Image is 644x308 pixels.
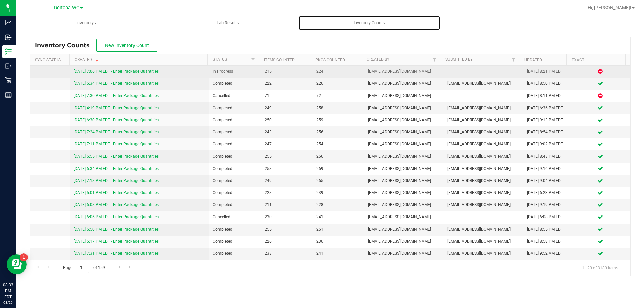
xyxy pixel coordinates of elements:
span: Completed [213,153,256,160]
span: 224 [316,68,360,75]
a: Updated [524,58,542,62]
span: 226 [316,80,360,87]
span: In Progress [213,68,256,75]
span: 266 [316,153,360,160]
a: Created By [367,57,389,62]
div: [DATE] 9:04 PM EDT [527,178,567,184]
a: Filter [429,54,440,65]
span: [EMAIL_ADDRESS][DOMAIN_NAME] [368,129,439,135]
span: New Inventory Count [105,43,149,48]
span: Completed [213,166,256,172]
inline-svg: Outbound [5,63,12,69]
span: 228 [265,190,308,196]
span: 228 [316,202,360,208]
span: Completed [213,80,256,87]
inline-svg: Inbound [5,34,12,41]
span: [EMAIL_ADDRESS][DOMAIN_NAME] [447,178,519,184]
span: 211 [265,202,308,208]
span: 233 [265,250,308,257]
a: [DATE] 6:34 PM EDT - Enter Package Quantities [74,81,159,86]
span: [EMAIL_ADDRESS][DOMAIN_NAME] [447,190,519,196]
span: [EMAIL_ADDRESS][DOMAIN_NAME] [368,226,439,233]
a: [DATE] 6:30 PM EDT - Enter Package Quantities [74,118,159,122]
a: Created [75,57,100,62]
div: [DATE] 8:50 PM EDT [527,80,567,87]
span: 241 [316,250,360,257]
span: Completed [213,250,256,257]
a: Go to the next page [115,263,124,272]
span: [EMAIL_ADDRESS][DOMAIN_NAME] [447,105,519,111]
span: [EMAIL_ADDRESS][DOMAIN_NAME] [447,250,519,257]
span: [EMAIL_ADDRESS][DOMAIN_NAME] [368,80,439,87]
inline-svg: Reports [5,91,12,98]
span: [EMAIL_ADDRESS][DOMAIN_NAME] [368,202,439,208]
span: 249 [265,105,308,111]
span: 261 [316,226,360,233]
span: Cancelled [213,93,256,99]
a: [DATE] 6:55 PM EDT - Enter Package Quantities [74,154,159,159]
inline-svg: Retail [5,77,12,84]
input: 1 [77,263,89,273]
button: New Inventory Count [96,39,157,52]
div: [DATE] 9:16 PM EDT [527,166,567,172]
span: [EMAIL_ADDRESS][DOMAIN_NAME] [447,166,519,172]
div: [DATE] 9:19 PM EDT [527,202,567,208]
span: [EMAIL_ADDRESS][DOMAIN_NAME] [447,226,519,233]
span: [EMAIL_ADDRESS][DOMAIN_NAME] [447,238,519,245]
a: Pkgs Counted [315,58,345,62]
a: Items Counted [264,58,295,62]
inline-svg: Analytics [5,19,12,26]
span: Completed [213,238,256,245]
span: [EMAIL_ADDRESS][DOMAIN_NAME] [368,93,439,99]
a: [DATE] 6:08 PM EDT - Enter Package Quantities [74,202,159,207]
a: [DATE] 6:50 PM EDT - Enter Package Quantities [74,227,159,232]
span: Completed [213,129,256,135]
span: 259 [316,117,360,123]
a: Lab Results [157,16,299,30]
span: Completed [213,178,256,184]
span: Deltona WC [54,5,79,11]
a: [DATE] 7:06 PM EDT - Enter Package Quantities [74,69,159,74]
span: 222 [265,80,308,87]
inline-svg: Inventory [5,48,12,55]
span: 236 [316,238,360,245]
a: [DATE] 6:17 PM EDT - Enter Package Quantities [74,239,159,244]
span: 247 [265,141,308,147]
span: 254 [316,141,360,147]
span: Completed [213,141,256,147]
span: 250 [265,117,308,123]
span: [EMAIL_ADDRESS][DOMAIN_NAME] [447,141,519,147]
a: [DATE] 7:30 PM EDT - Enter Package Quantities [74,93,159,98]
span: 255 [265,153,308,160]
span: [EMAIL_ADDRESS][DOMAIN_NAME] [447,129,519,135]
div: [DATE] 9:52 AM EDT [527,250,567,257]
p: 08:33 PM EDT [3,282,13,300]
span: 255 [265,226,308,233]
div: [DATE] 8:58 PM EDT [527,238,567,245]
div: [DATE] 6:36 PM EDT [527,105,567,111]
span: 215 [265,68,308,75]
span: 269 [316,166,360,172]
span: [EMAIL_ADDRESS][DOMAIN_NAME] [368,250,439,257]
span: Cancelled [213,214,256,220]
span: 258 [316,105,360,111]
span: [EMAIL_ADDRESS][DOMAIN_NAME] [447,153,519,160]
a: [DATE] 7:31 PM EDT - Enter Package Quantities [74,251,159,256]
a: [DATE] 5:01 PM EDT - Enter Package Quantities [74,190,159,195]
div: [DATE] 9:02 PM EDT [527,141,567,147]
span: Completed [213,117,256,123]
span: [EMAIL_ADDRESS][DOMAIN_NAME] [447,202,519,208]
a: Sync Status [35,58,61,62]
span: 226 [265,238,308,245]
span: Lab Results [208,20,248,26]
span: 265 [316,178,360,184]
div: [DATE] 6:08 PM EDT [527,214,567,220]
span: 71 [265,93,308,99]
span: [EMAIL_ADDRESS][DOMAIN_NAME] [447,80,519,87]
a: Filter [507,54,519,65]
span: 239 [316,190,360,196]
a: Inventory [16,16,157,30]
a: [DATE] 4:19 PM EDT - Enter Package Quantities [74,106,159,110]
span: [EMAIL_ADDRESS][DOMAIN_NAME] [368,68,439,75]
